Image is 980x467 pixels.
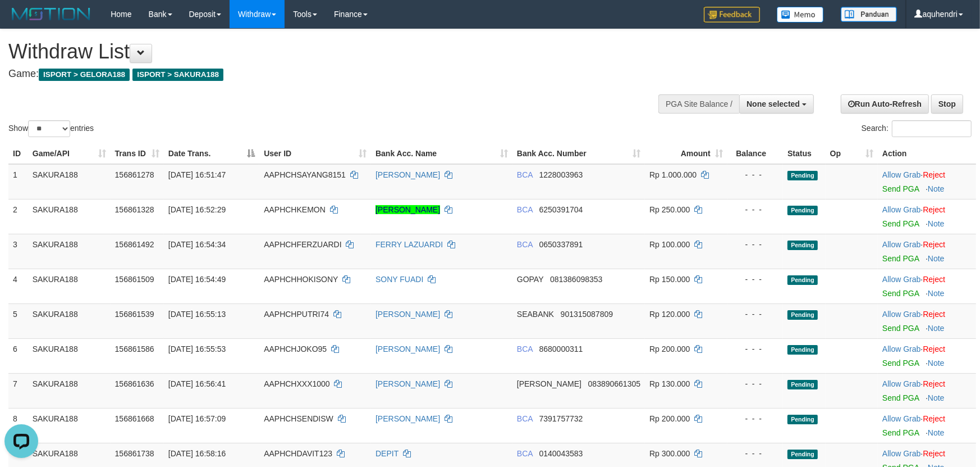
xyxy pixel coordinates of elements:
span: GOPAY [517,275,543,284]
img: Feedback.jpg [704,7,760,22]
button: Open LiveChat chat widget [4,4,38,38]
span: AAPHCHDAVIT123 [264,449,332,458]
span: Pending [787,380,818,389]
span: Pending [787,241,818,250]
div: - - - [732,204,778,215]
span: Copy 1228003963 to clipboard [539,170,583,179]
span: Copy 083890661305 to clipboard [588,379,640,388]
span: AAPHCHHOKISONY [264,275,338,284]
div: PGA Site Balance / [658,94,739,114]
a: Reject [923,240,945,249]
span: [DATE] 16:51:47 [168,170,226,179]
div: - - - [732,378,778,389]
span: Copy 8680000311 to clipboard [539,344,583,353]
h1: Withdraw List [8,40,642,63]
th: ID [8,143,28,164]
span: 156861738 [115,449,154,458]
a: [PERSON_NAME] [375,310,440,319]
a: Allow Grab [882,449,921,458]
div: - - - [732,274,778,285]
span: BCA [517,344,533,353]
span: [DATE] 16:58:16 [168,449,226,458]
a: Allow Grab [882,205,921,214]
td: SAKURA188 [28,199,111,234]
th: Status [783,143,826,164]
span: [PERSON_NAME] [517,379,581,388]
span: · [882,240,923,249]
span: BCA [517,414,533,423]
td: SAKURA188 [28,303,111,338]
span: Rp 300.000 [649,449,690,458]
td: 2 [8,199,28,234]
div: - - - [732,239,778,250]
span: 156861278 [115,170,154,179]
span: · [882,344,923,353]
td: · [878,164,976,200]
a: Send PGA [882,219,919,228]
span: Rp 1.000.000 [649,170,697,179]
span: Rp 150.000 [649,275,690,284]
a: Allow Grab [882,275,921,284]
td: · [878,269,976,303]
span: 156861668 [115,414,154,423]
a: Reject [923,275,945,284]
span: AAPHCHXXX1000 [264,379,330,388]
span: · [882,414,923,423]
span: 156861586 [115,344,154,353]
a: Allow Grab [882,414,921,423]
a: [PERSON_NAME] [375,344,440,353]
span: AAPHCHPUTRI74 [264,310,329,319]
td: 4 [8,269,28,303]
td: · [878,408,976,443]
a: Note [928,254,945,263]
span: BCA [517,170,533,179]
td: 7 [8,373,28,408]
td: SAKURA188 [28,338,111,373]
td: SAKURA188 [28,234,111,269]
span: Rp 200.000 [649,344,690,353]
select: Showentries [28,120,70,137]
a: Stop [931,94,963,114]
div: - - - [732,343,778,355]
td: · [878,373,976,408]
td: SAKURA188 [28,269,111,303]
span: Copy 0140043583 to clipboard [539,449,583,458]
th: User ID: activate to sort column ascending [259,143,371,164]
th: Date Trans.: activate to sort column descending [164,143,259,164]
a: Note [928,393,945,402]
span: · [882,449,923,458]
span: 156861328 [115,205,154,214]
a: [PERSON_NAME] [375,414,440,423]
div: - - - [732,169,778,180]
a: Allow Grab [882,170,921,179]
span: Rp 100.000 [649,240,690,249]
button: None selected [739,94,814,114]
th: Op: activate to sort column ascending [826,143,878,164]
a: DEPIT [375,449,399,458]
span: BCA [517,205,533,214]
span: AAPHCHSENDISW [264,414,333,423]
a: [PERSON_NAME] [375,379,440,388]
a: [PERSON_NAME] [375,205,440,214]
a: Send PGA [882,184,919,193]
span: [DATE] 16:55:13 [168,310,226,319]
td: 8 [8,408,28,443]
span: 156861492 [115,240,154,249]
div: - - - [732,309,778,320]
a: Note [928,324,945,333]
span: Pending [787,310,818,320]
span: Pending [787,206,818,215]
a: Note [928,184,945,193]
span: Rp 250.000 [649,205,690,214]
span: Pending [787,345,818,355]
a: Allow Grab [882,344,921,353]
span: 156861539 [115,310,154,319]
span: Copy 6250391704 to clipboard [539,205,583,214]
span: Rp 200.000 [649,414,690,423]
th: Game/API: activate to sort column ascending [28,143,111,164]
span: · [882,170,923,179]
div: - - - [732,448,778,459]
a: Reject [923,414,945,423]
input: Search: [892,120,972,137]
span: [DATE] 16:56:41 [168,379,226,388]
